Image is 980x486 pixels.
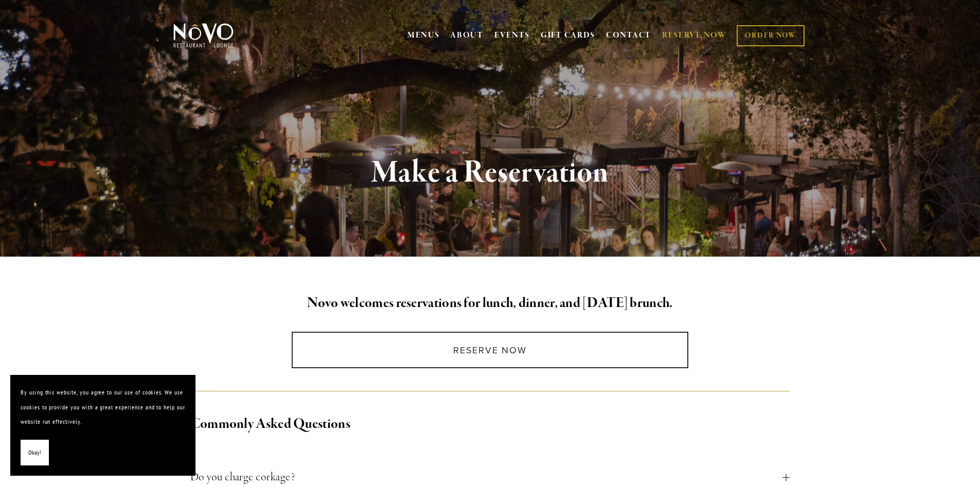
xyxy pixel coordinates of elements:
[662,26,727,45] a: RESERVE NOW
[21,440,49,466] button: Okay!
[541,26,595,45] a: GIFT CARDS
[28,445,41,460] span: Okay!
[171,23,236,48] img: Novo Restaurant &amp; Lounge
[292,332,688,368] a: Reserve Now
[21,385,185,429] p: By using this website, you agree to our use of cookies. We use cookies to provide you with a grea...
[371,153,609,192] strong: Make a Reservation
[190,293,790,314] h2: Novo welcomes reservations for lunch, dinner, and [DATE] brunch.
[494,30,530,41] a: EVENTS
[450,30,484,41] a: ABOUT
[190,413,790,435] h2: Commonly Asked Questions
[737,25,804,46] a: ORDER NOW
[407,30,440,41] a: MENUS
[606,26,651,45] a: CONTACT
[10,375,195,476] section: Cookie banner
